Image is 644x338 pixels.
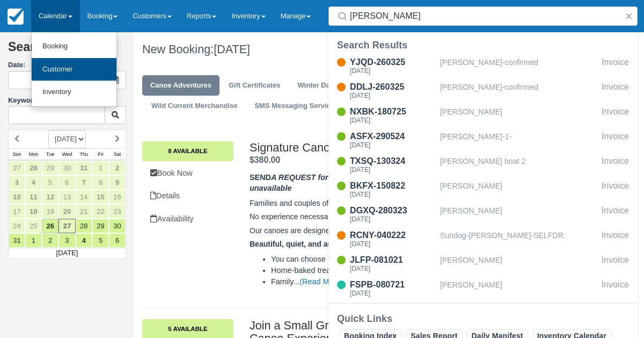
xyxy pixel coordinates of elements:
a: 16 [109,190,126,204]
a: 11 [25,190,42,204]
a: 2 [42,233,58,248]
div: [DATE] [350,290,436,297]
span: [DATE] [214,42,250,56]
div: [DATE] [350,68,436,74]
a: 1 [25,233,42,248]
label: Keyword [8,96,38,104]
a: 18 [25,204,42,219]
div: BKFX-150822 [350,179,436,192]
th: Wed [58,148,75,160]
a: 13 [58,190,75,204]
a: 3 [58,233,75,248]
div: TXSQ-130324 [350,155,436,168]
a: 27 [58,219,75,233]
a: 5 [92,233,109,248]
a: Customer [32,58,116,81]
a: 4 [76,233,92,248]
div: [PERSON_NAME]-confirmed [440,56,597,76]
a: 14 [76,190,92,204]
a: Inventory [32,81,116,104]
input: Search ( / ) [350,6,620,26]
a: 8 [92,175,109,190]
label: Date: [8,60,126,70]
div: Invoice [602,81,629,101]
th: Fri [92,148,109,160]
a: FSPB-080721[DATE][PERSON_NAME]Invoice [328,278,638,299]
div: Invoice [602,179,629,200]
a: Winter Day Trips [289,75,360,96]
a: 30 [109,219,126,233]
strong: Price: $380 [250,155,280,164]
a: 29 [42,161,58,175]
div: [DATE] [350,241,436,247]
a: 20 [58,204,75,219]
a: 15 [92,190,109,204]
a: 3 [9,175,25,190]
th: Tue [42,148,58,160]
strong: Beautiful, quiet, and authentic [250,240,357,248]
a: 6 [58,175,75,190]
a: Book Now [142,162,233,184]
ul: Calendar [31,32,117,107]
div: [DATE] [350,142,436,148]
a: 31 [76,161,92,175]
li: Home-baked treats and hot drinks [271,265,480,276]
div: RCNY-040222 [350,229,436,242]
a: Availability [142,208,233,230]
a: 23 [109,204,126,219]
th: Sat [109,148,126,160]
div: [DATE] [350,216,436,222]
a: Wild Current Merchandise [143,96,245,117]
div: YJQD-260325 [350,56,436,69]
div: Invoice [602,278,629,299]
div: Invoice [602,254,629,274]
div: [PERSON_NAME]-1- [440,130,597,150]
img: checkfront-main-nav-mini-logo.png [8,9,24,25]
div: [PERSON_NAME] [440,278,597,299]
a: 22 [92,204,109,219]
a: 29 [92,219,109,233]
a: 31 [9,233,25,248]
div: [PERSON_NAME] [440,179,597,200]
a: SMS Messaging Service [246,96,342,117]
div: [PERSON_NAME] [440,204,597,225]
button: Keyword Search [105,106,126,124]
a: DDLJ-260325[DATE][PERSON_NAME]-confirmedInvoice [328,81,638,101]
a: 26 [42,219,58,233]
div: Invoice [602,229,629,249]
div: [PERSON_NAME]-confirmed [440,81,597,101]
a: 25 [25,219,42,233]
a: 28 [25,161,42,175]
li: Family... [271,276,480,287]
h5: No experience necessary for this guided experience [250,213,480,221]
strong: SEND [250,173,437,193]
div: FSPB-080721 [350,278,436,291]
div: [PERSON_NAME] [440,254,597,274]
a: 17 [9,204,25,219]
div: Invoice [602,204,629,225]
a: (Read More) [299,277,343,286]
a: NXBK-180725[DATE][PERSON_NAME]Invoice [328,105,638,126]
a: TXSQ-130324[DATE][PERSON_NAME] boat 2Invoice [328,155,638,175]
div: ASFX-290524 [350,130,436,143]
span: $380.00 [250,155,280,164]
div: [DATE] [350,167,436,173]
div: DGXQ-280323 [350,204,436,217]
td: [DATE] [9,248,126,258]
div: Sundog-[PERSON_NAME]-SELFDR. [440,229,597,249]
h2: Search [8,40,126,60]
a: 27 [9,161,25,175]
div: DDLJ-260325 [350,81,436,94]
a: 21 [76,204,92,219]
div: [DATE] [350,191,436,198]
div: Quick Links [337,312,629,325]
a: 28 [76,219,92,233]
a: 1 [92,161,109,175]
a: 24 [9,219,25,233]
h5: Our canoes are designed for comfort, style, and safety, [250,227,480,235]
h1: New Booking: [142,43,368,56]
a: 2 [109,161,126,175]
div: Search Results [337,39,629,52]
div: [PERSON_NAME] boat 2 [440,155,597,175]
a: DGXQ-280323[DATE][PERSON_NAME]Invoice [328,204,638,225]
